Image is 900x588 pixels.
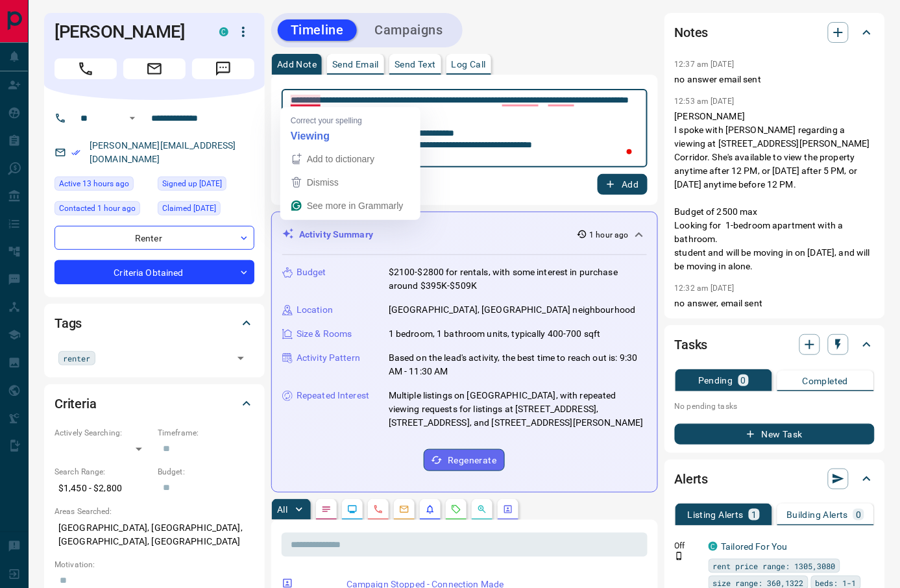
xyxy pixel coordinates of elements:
[332,60,379,69] p: Send Email
[297,265,326,279] p: Budget
[55,260,254,284] div: Criteria Obtained
[675,60,735,69] p: 12:37 am [DATE]
[192,58,254,79] span: Message
[675,540,701,552] p: Off
[55,226,254,250] div: Renter
[675,334,708,355] h2: Tasks
[373,504,383,515] svg: Calls
[219,27,228,36] div: condos.ca
[55,58,117,79] span: Call
[55,393,97,414] h2: Criteria
[55,388,254,419] div: Criteria
[713,559,836,572] span: rent price range: 1305,3080
[741,376,746,385] p: 0
[71,148,80,157] svg: Email Verified
[291,95,639,162] textarea: To enrich screen reader interactions, please activate Accessibility in Grammarly extension settings
[688,510,744,519] p: Listing Alerts
[162,177,222,190] span: Signed up [DATE]
[282,223,647,247] div: Activity Summary1 hour ago
[277,60,317,69] p: Add Note
[389,351,647,378] p: Based on the lead's activity, the best time to reach out is: 9:30 AM - 11:30 AM
[90,140,236,164] a: [PERSON_NAME][EMAIL_ADDRESS][DOMAIN_NAME]
[395,60,436,69] p: Send Text
[158,201,254,219] div: Thu Sep 18 2025
[55,21,200,42] h1: [PERSON_NAME]
[158,177,254,195] div: Thu Sep 18 2025
[55,506,254,517] p: Areas Searched:
[698,376,733,385] p: Pending
[722,541,788,552] a: Tailored For You
[477,504,487,515] svg: Opportunities
[856,510,861,519] p: 0
[158,466,254,478] p: Budget:
[751,510,757,519] p: 1
[59,202,136,215] span: Contacted 1 hour ago
[675,17,875,48] div: Notes
[709,542,718,551] div: condos.ca
[55,517,254,552] p: [GEOGRAPHIC_DATA], [GEOGRAPHIC_DATA], [GEOGRAPHIC_DATA], [GEOGRAPHIC_DATA]
[675,73,875,86] p: no answer email sent
[55,466,151,478] p: Search Range:
[297,327,352,341] p: Size & Rooms
[675,424,875,445] button: New Task
[786,510,848,519] p: Building Alerts
[675,469,709,489] h2: Alerts
[55,201,151,219] div: Wed Oct 15 2025
[425,504,435,515] svg: Listing Alerts
[389,327,601,341] p: 1 bedroom, 1 bathroom units, typically 400-700 sqft
[675,397,875,416] p: No pending tasks
[299,228,373,241] p: Activity Summary
[123,58,186,79] span: Email
[389,389,647,430] p: Multiple listings on [GEOGRAPHIC_DATA], with repeated viewing requests for listings at [STREET_AD...
[389,265,647,293] p: $2100-$2800 for rentals, with some interest in purchase around $395K-$509K
[675,463,875,495] div: Alerts
[125,110,140,126] button: Open
[389,303,636,317] p: [GEOGRAPHIC_DATA], [GEOGRAPHIC_DATA] neighbourhood
[347,504,358,515] svg: Lead Browsing Activity
[55,559,254,570] p: Motivation:
[278,19,357,41] button: Timeline
[451,504,461,515] svg: Requests
[55,313,82,334] h2: Tags
[321,504,332,515] svg: Notes
[675,22,709,43] h2: Notes
[503,504,513,515] svg: Agent Actions
[598,174,647,195] button: Add
[362,19,456,41] button: Campaigns
[63,352,91,365] span: renter
[675,110,875,273] p: [PERSON_NAME] I spoke with [PERSON_NAME] regarding a viewing at [STREET_ADDRESS][PERSON_NAME] Cor...
[59,177,129,190] span: Active 13 hours ago
[55,478,151,499] p: $1,450 - $2,800
[158,427,254,439] p: Timeframe:
[232,349,250,367] button: Open
[399,504,409,515] svg: Emails
[590,229,629,241] p: 1 hour ago
[55,177,151,195] div: Tue Oct 14 2025
[297,389,369,402] p: Repeated Interest
[675,97,735,106] p: 12:53 am [DATE]
[297,351,360,365] p: Activity Pattern
[55,427,151,439] p: Actively Searching:
[452,60,486,69] p: Log Call
[424,449,505,471] button: Regenerate
[675,552,684,561] svg: Push Notification Only
[55,308,254,339] div: Tags
[675,329,875,360] div: Tasks
[162,202,216,215] span: Claimed [DATE]
[675,297,875,310] p: no answer, email sent
[297,303,333,317] p: Location
[675,284,735,293] p: 12:32 am [DATE]
[803,376,849,386] p: Completed
[277,505,287,514] p: All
